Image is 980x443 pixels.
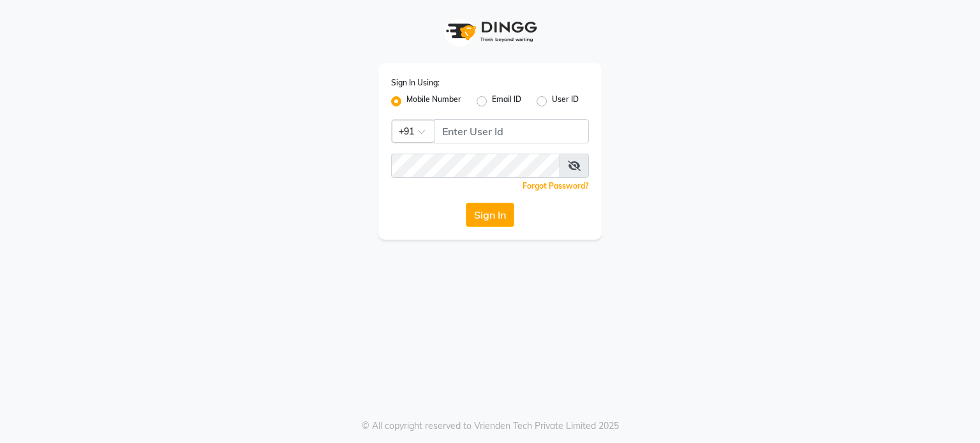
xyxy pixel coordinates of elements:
a: Forgot Password? [523,181,589,191]
label: Mobile Number [406,94,461,109]
input: Username [391,154,560,178]
input: Username [434,119,589,143]
label: Email ID [492,94,521,109]
label: Sign In Using: [391,77,440,89]
button: Sign In [466,203,514,227]
label: User ID [552,94,579,109]
img: logo1.svg [439,13,541,50]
